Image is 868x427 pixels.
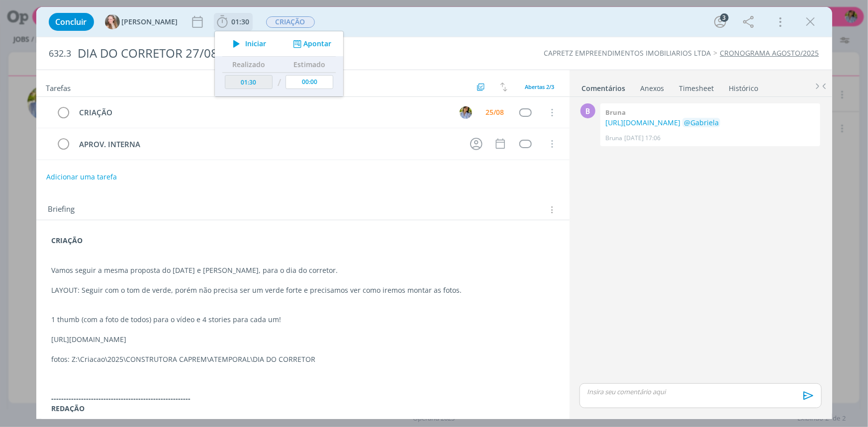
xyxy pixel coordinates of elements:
[720,48,819,58] a: CRONOGRAMA AGOSTO/2025
[214,31,344,97] ul: 01:30
[290,39,331,49] button: Apontar
[36,7,832,419] div: dialog
[75,138,461,151] div: APROV. INTERNA
[227,37,267,51] button: Iniciar
[486,109,504,116] div: 25/08
[605,108,626,117] b: Bruna
[52,315,554,325] p: 1 thumb (com a foto de todos) para o vídeo e 4 stories para cada um!
[729,79,759,93] a: Histórico
[56,18,87,26] span: Concluir
[605,118,680,127] a: [URL][DOMAIN_NAME]
[52,394,191,403] strong: --------------------------------------------------------
[52,285,554,295] p: LAYOUT: Seguir com o tom de verde, porém não precisa ser um verde forte e precisamos ver como ire...
[46,81,71,93] span: Tarefas
[580,103,595,118] div: B
[75,106,451,119] div: CRIAÇÃO
[222,57,275,73] th: Realizado
[641,84,665,93] div: Anexos
[232,17,250,26] span: 01:30
[712,14,728,30] button: 3
[105,14,178,29] button: G[PERSON_NAME]
[48,203,75,216] span: Briefing
[214,14,252,30] button: 01:30
[266,16,315,28] span: CRIAÇÃO
[74,41,494,66] div: DIA DO CORRETOR 27/08
[105,14,120,29] img: G
[52,354,554,364] p: fotos: Z:\Criacao\2025\CONSTRUTORA CAPREM\ATEMPORAL\DIA DO CORRETOR
[52,265,554,275] p: Vamos seguir a mesma proposta do [DATE] e [PERSON_NAME], para o dia do corretor.
[283,57,336,73] th: Estimado
[720,13,729,22] div: 3
[52,236,83,245] strong: CRIAÇÃO
[581,79,626,93] a: Comentários
[679,79,715,93] a: Timesheet
[266,16,315,28] button: CRIAÇÃO
[49,13,94,31] button: Concluir
[52,335,554,344] p: [URL][DOMAIN_NAME]
[122,18,178,25] span: [PERSON_NAME]
[275,73,283,93] td: /
[500,83,507,91] img: arrow-down-up.svg
[460,106,472,119] img: A
[544,48,711,58] a: CAPRETZ EMPREENDIMENTOS IMOBILIARIOS LTDA
[49,48,72,59] span: 632.3
[525,83,555,90] span: Abertas 2/3
[605,134,622,143] p: Bruna
[624,134,661,143] span: [DATE] 17:06
[245,40,266,47] span: Iniciar
[52,404,85,413] strong: REDAÇÃO
[46,168,117,186] button: Adicionar uma tarefa
[459,105,474,120] button: A
[684,118,719,127] span: @Gabriela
